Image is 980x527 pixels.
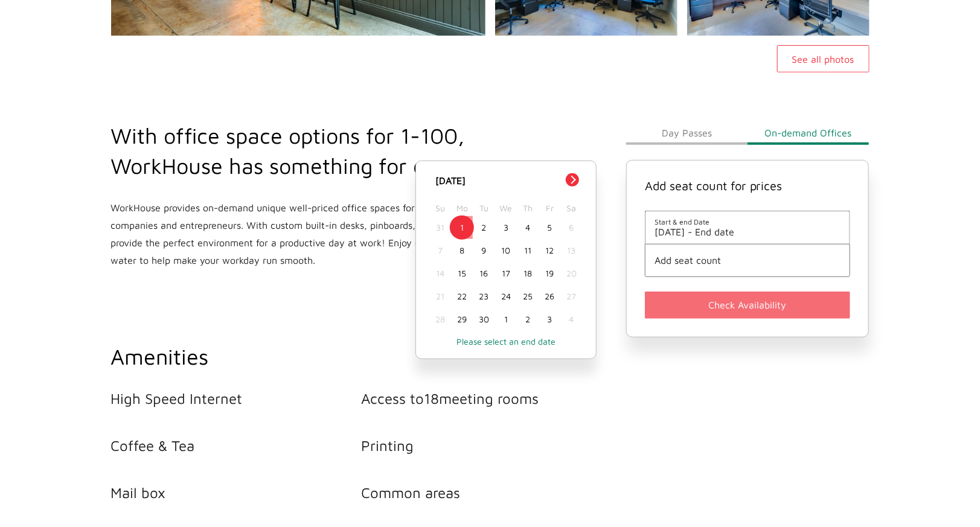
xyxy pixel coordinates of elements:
[451,216,473,239] div: Choose Monday, September 1st, 2025
[111,484,362,501] li: Mail box
[777,45,870,72] button: See all photos
[111,199,569,269] p: WorkHouse provides on-demand unique well-priced office spaces for small and medium-sized companie...
[429,173,583,188] div: [DATE]
[517,285,539,308] div: Choose Thursday, September 25th, 2025
[473,262,495,285] div: Choose Tuesday, September 16th, 2025
[539,200,560,216] div: Fr
[451,285,473,308] div: Choose Monday, September 22nd, 2025
[361,437,612,454] li: Printing
[645,179,851,193] h4: Add seat count for prices
[473,239,495,262] div: Choose Tuesday, September 9th, 2025
[429,200,451,216] div: Su
[539,308,560,331] div: Choose Friday, October 3rd, 2025
[561,200,583,216] div: Sa
[111,121,569,181] h2: With office space options for 1-100, WorkHouse has something for everyone.
[539,285,560,308] div: Choose Friday, September 26th, 2025
[451,308,473,331] div: Choose Monday, September 29th, 2025
[517,308,539,331] div: Choose Thursday, October 2nd, 2025
[517,239,539,262] div: Choose Thursday, September 11th, 2025
[655,217,841,237] button: Start & end Date[DATE] - End date
[361,484,612,501] li: Common areas
[539,216,560,239] div: Choose Friday, September 5th, 2025
[111,342,612,372] h2: Amenities
[655,217,841,226] span: Start & end Date
[361,390,612,407] li: Access to 18 meeting rooms
[517,200,539,216] div: Th
[655,226,841,237] span: [DATE] - End date
[473,308,495,331] div: Choose Tuesday, September 30th, 2025
[451,200,473,216] div: Mo
[473,216,495,239] div: Choose Tuesday, September 2nd, 2025
[495,200,517,216] div: We
[495,285,517,308] div: Choose Wednesday, September 24th, 2025
[451,262,473,285] div: Choose Monday, September 15th, 2025
[473,285,495,308] div: Choose Tuesday, September 23rd, 2025
[111,390,362,407] li: High Speed Internet
[655,255,841,266] button: Add seat count
[451,239,473,262] div: Choose Monday, September 8th, 2025
[517,262,539,285] div: Choose Thursday, September 18th, 2025
[517,216,539,239] div: Choose Thursday, September 4th, 2025
[645,292,851,319] button: Check Availability
[495,308,517,331] div: Choose Wednesday, October 1st, 2025
[626,121,748,145] button: Day Passes
[495,216,517,239] div: Choose Wednesday, September 3rd, 2025
[428,336,584,347] p: Please select an end date
[473,200,495,216] div: Tu
[566,173,579,187] button: Next Month
[748,121,869,145] button: On-demand Offices
[429,216,583,331] div: month 2025-09
[495,262,517,285] div: Choose Wednesday, September 17th, 2025
[495,239,517,262] div: Choose Wednesday, September 10th, 2025
[539,239,560,262] div: Choose Friday, September 12th, 2025
[539,262,560,285] div: Choose Friday, September 19th, 2025
[111,437,362,454] li: Coffee & Tea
